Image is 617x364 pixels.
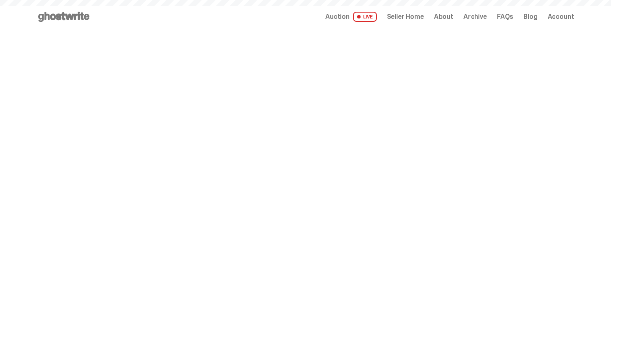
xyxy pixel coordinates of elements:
[387,13,424,20] a: Seller Home
[434,13,453,20] a: About
[523,13,537,20] a: Blog
[463,13,487,20] a: Archive
[325,12,376,22] a: Auction LIVE
[325,13,350,20] span: Auction
[548,13,574,20] a: Account
[353,12,377,22] span: LIVE
[497,13,513,20] a: FAQs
